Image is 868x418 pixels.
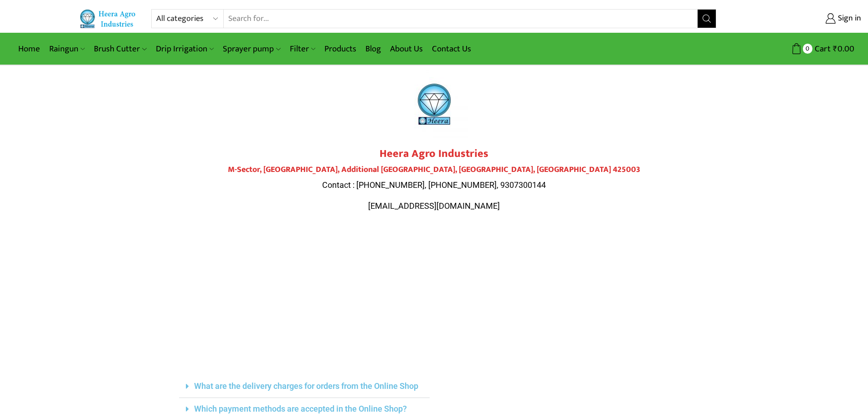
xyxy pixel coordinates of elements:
a: Raingun [45,38,89,60]
a: Products [320,38,361,60]
img: heera-logo-1000 [400,70,468,138]
a: Sprayer pump [218,38,285,60]
a: Brush Cutter [89,38,151,60]
span: Sign in [836,13,861,25]
span: [EMAIL_ADDRESS][DOMAIN_NAME] [368,201,500,211]
span: Contact : [PHONE_NUMBER], [PHONE_NUMBER], 9307300144 [322,180,546,190]
bdi: 0.00 [833,42,854,56]
span: ₹ [833,42,837,56]
a: Which payment methods are accepted in the Online Shop? [194,404,407,413]
a: What are the delivery charges for orders from the Online Shop [194,381,418,391]
input: Search for... [224,10,698,28]
a: Sign in [730,10,861,27]
button: Search button [698,10,716,28]
a: Contact Us [427,38,476,60]
a: Blog [361,38,385,60]
span: Cart [812,43,831,55]
h4: M-Sector, [GEOGRAPHIC_DATA], Additional [GEOGRAPHIC_DATA], [GEOGRAPHIC_DATA], [GEOGRAPHIC_DATA] 4... [179,165,689,175]
iframe: Plot No.119, M-Sector, Patil Nagar, MIDC, Jalgaon, Maharashtra 425003 [179,230,689,366]
strong: Heera Agro Industries [380,145,488,163]
span: 0 [803,44,812,53]
div: What are the delivery charges for orders from the Online Shop [179,375,430,398]
a: About Us [385,38,427,60]
a: Filter [285,38,320,60]
a: 0 Cart ₹0.00 [725,40,854,57]
a: Drip Irrigation [151,38,218,60]
a: Home [14,38,45,60]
